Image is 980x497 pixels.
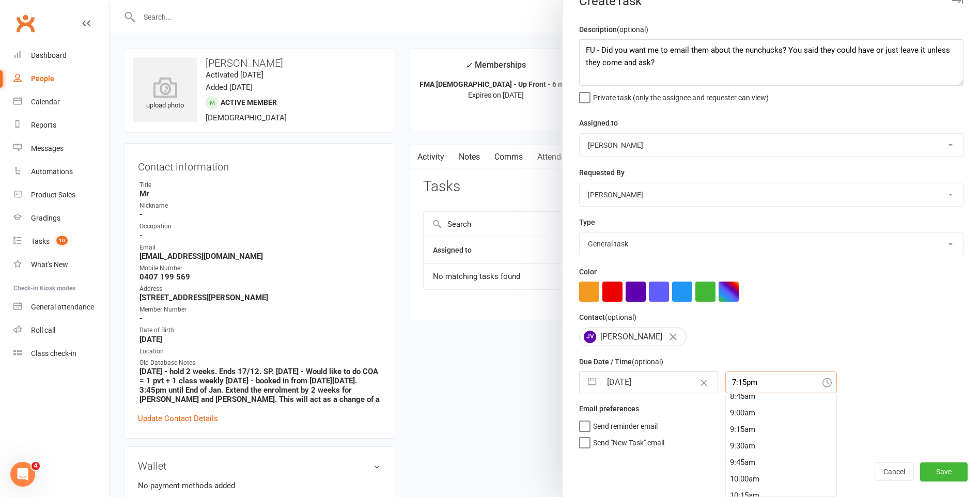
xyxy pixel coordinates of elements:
a: Tasks 10 [13,230,109,253]
a: Class kiosk mode [13,342,109,365]
a: Gradings [13,207,109,230]
div: Automations [31,167,73,176]
span: 10 [56,236,68,245]
div: [PERSON_NAME] [579,328,687,346]
span: JV [584,331,596,343]
span: 4 [32,462,40,470]
a: Messages [13,137,109,160]
div: 9:15am [726,421,836,438]
div: 9:45am [726,454,836,471]
a: People [13,67,109,90]
a: Clubworx [12,10,38,36]
div: People [31,74,54,83]
div: Dashboard [31,51,67,59]
div: Roll call [31,326,55,334]
a: What's New [13,253,109,276]
button: Clear Date [695,372,713,392]
label: Color [579,266,597,277]
small: (optional) [617,25,648,34]
a: Automations [13,160,109,183]
label: Assigned to [579,117,618,129]
span: Private task (only the assignee and requester can view) [593,90,769,102]
div: Product Sales [31,191,75,199]
a: Dashboard [13,44,109,67]
div: Calendar [31,98,60,106]
div: 9:00am [726,405,836,421]
a: Reports [13,114,109,137]
div: 10:00am [726,471,836,487]
button: Cancel [875,462,914,481]
a: Product Sales [13,183,109,207]
div: 9:30am [726,438,836,454]
small: (optional) [605,313,636,321]
small: (optional) [632,358,663,366]
div: Messages [31,144,64,152]
iframe: Intercom live chat [10,462,35,487]
a: Calendar [13,90,109,114]
label: Description [579,24,648,35]
div: Class check-in [31,349,76,358]
label: Contact [579,312,636,323]
span: Send reminder email [593,418,658,430]
button: Save [920,462,968,481]
label: Email preferences [579,403,639,414]
div: Tasks [31,237,50,245]
div: Gradings [31,214,60,222]
div: 8:45am [726,388,836,405]
label: Requested By [579,167,625,178]
span: Send "New Task" email [593,435,664,447]
a: General attendance kiosk mode [13,296,109,319]
a: Roll call [13,319,109,342]
div: General attendance [31,303,94,311]
label: Type [579,216,595,228]
label: Due Date / Time [579,356,663,367]
div: Reports [31,121,56,129]
div: What's New [31,260,68,269]
textarea: FU - Did you want me to email them about the nunchucks? You said they could have or just leave it... [579,39,963,86]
